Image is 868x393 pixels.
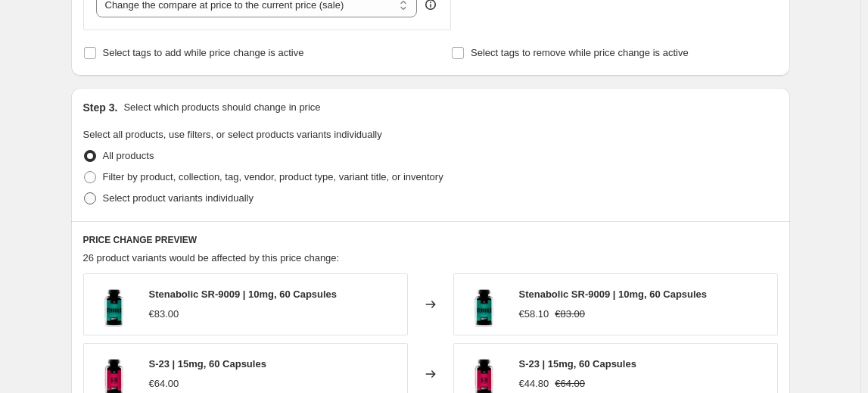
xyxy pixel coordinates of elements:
[83,129,382,140] span: Select all products, use filters, or select products variants individually
[149,307,179,322] div: €83.00
[149,376,179,391] div: €64.00
[123,100,320,115] p: Select which products should change in price
[462,282,507,327] img: STENABOLIC_80x.jpg
[83,100,118,115] h2: Step 3.
[103,47,304,58] span: Select tags to add while price change is active
[555,307,585,322] strike: €83.00
[83,234,778,246] h6: PRICE CHANGE PREVIEW
[149,289,338,300] span: Stenabolic SR-9009 | 10mg, 60 Capsules
[83,252,340,264] span: 26 product variants would be affected by this price change:
[149,358,266,370] span: S-23 | 15mg, 60 Capsules
[519,289,708,300] span: Stenabolic SR-9009 | 10mg, 60 Capsules
[103,171,443,182] span: Filter by product, collection, tag, vendor, product type, variant title, or inventory
[103,150,154,161] span: All products
[555,376,585,391] strike: €64.00
[92,282,137,327] img: STENABOLIC_80x.jpg
[519,307,549,322] div: €58.10
[519,358,636,370] span: S-23 | 15mg, 60 Capsules
[471,47,689,58] span: Select tags to remove while price change is active
[519,376,549,391] div: €44.80
[103,192,254,204] span: Select product variants individually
